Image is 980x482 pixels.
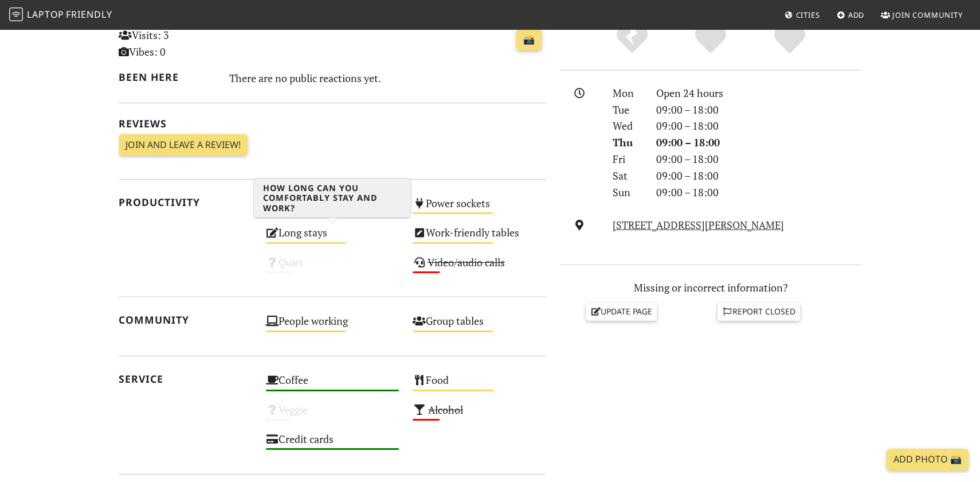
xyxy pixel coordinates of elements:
[119,314,252,326] h2: Community
[649,102,868,118] div: 09:00 – 18:00
[649,184,868,201] div: 09:00 – 18:00
[428,255,505,269] s: Video/audio calls
[892,10,963,20] span: Join Community
[254,178,411,218] h3: How long can you comfortably stay and work?
[119,27,252,60] p: Visits: 3 Vibes: 0
[119,134,248,156] a: Join and leave a review!
[27,8,64,21] span: Laptop
[832,5,869,25] a: Add
[259,312,406,341] div: People working
[606,102,649,118] div: Tue
[671,24,750,56] div: Yes
[428,403,463,417] s: Alcohol
[119,118,546,130] h2: Reviews
[649,118,868,134] div: 09:00 – 18:00
[259,401,406,430] div: Veggie
[718,303,800,320] a: Report closed
[259,253,406,282] div: Quiet
[259,223,406,252] div: Long stays
[780,5,825,25] a: Cities
[229,69,547,87] div: There are no public reactions yet.
[606,85,649,102] div: Mon
[606,168,649,184] div: Sat
[848,10,865,20] span: Add
[613,218,784,232] a: [STREET_ADDRESS][PERSON_NAME]
[560,279,861,296] p: Missing or incorrect information?
[586,303,657,320] a: Update page
[750,24,829,56] div: Definitely!
[119,373,252,385] h2: Service
[593,24,672,56] div: No
[406,194,553,223] div: Power sockets
[649,85,868,102] div: Open 24 hours
[259,371,406,400] div: Coffee
[9,7,23,21] img: LaptopFriendly
[119,71,215,83] h2: Been here
[406,312,553,341] div: Group tables
[649,168,868,184] div: 09:00 – 18:00
[887,449,969,471] a: Add Photo 📸
[606,118,649,134] div: Wed
[9,5,112,25] a: LaptopFriendly LaptopFriendly
[796,10,820,20] span: Cities
[119,196,252,208] h2: Productivity
[649,134,868,151] div: 09:00 – 18:00
[876,5,967,25] a: Join Community
[259,430,406,459] div: Credit cards
[606,134,649,151] div: Thu
[406,371,553,400] div: Food
[66,8,112,21] span: Friendly
[406,223,553,252] div: Work-friendly tables
[606,151,649,168] div: Fri
[606,184,649,201] div: Sun
[516,29,542,51] a: 📸
[649,151,868,168] div: 09:00 – 18:00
